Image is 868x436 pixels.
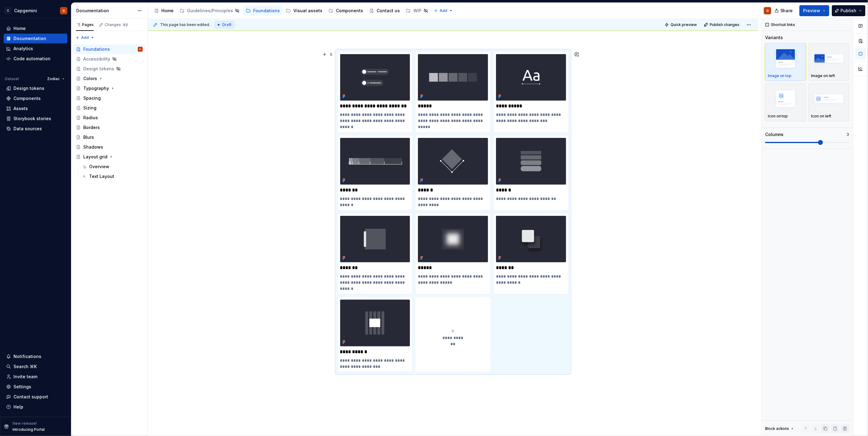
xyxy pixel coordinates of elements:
[4,24,67,33] a: Home
[4,54,67,64] a: Code automation
[440,8,447,13] span: Add
[73,142,145,152] a: Shadows
[4,372,67,382] a: Invite team
[496,216,566,262] img: d953e9b3-0266-48e1-b88d-1836c46ae063.png
[152,5,431,17] div: Page tree
[809,83,850,121] button: placeholderIcon on left
[47,76,60,81] span: Zodiac
[83,144,103,150] div: Shadows
[13,105,28,112] div: Assets
[76,22,94,27] div: Pages
[811,47,847,69] img: placeholder
[4,352,67,361] button: Notifications
[79,172,145,181] a: Text Layout
[4,7,12,14] div: C
[160,22,210,27] span: This page has been edited.
[83,46,110,52] div: Foundations
[765,83,806,121] button: placeholderIcon on top
[83,56,110,62] div: Accessibility
[768,114,788,119] p: Icon on top
[13,95,41,102] div: Components
[44,75,67,83] button: Zodiac
[13,427,45,432] p: Introducing Portal
[4,94,67,103] a: Components
[105,22,129,27] div: Changes
[847,132,849,137] p: 3
[4,362,67,371] button: Search ⌘K
[243,6,282,16] a: Foundations
[4,34,67,43] a: Documentation
[293,8,322,14] div: Visual assets
[222,22,231,27] span: Draft
[765,35,783,41] div: Variants
[13,364,37,370] div: Search ⌘K
[83,66,114,72] div: Design tokens
[13,25,26,31] div: Home
[73,103,145,113] a: Sizing
[832,5,866,16] button: Publish
[73,83,145,93] a: Typography
[367,6,402,16] a: Contact us
[4,44,67,54] a: Analytics
[4,104,67,113] a: Assets
[62,8,65,13] div: G
[13,126,42,132] div: Data sources
[768,47,803,69] img: placeholder
[83,154,107,160] div: Layout grid
[13,56,51,62] div: Code automation
[4,124,67,134] a: Data sources
[83,95,101,101] div: Spacing
[81,35,89,40] span: Add
[13,85,44,91] div: Design tokens
[4,382,67,392] a: Settings
[122,22,129,27] span: 92
[5,76,19,81] div: Dataset
[13,404,23,410] div: Help
[340,300,410,346] img: f71a5bf2-46f1-4739-90d1-bcfcb6bcdfaa.png
[89,164,109,170] div: Overview
[73,93,145,103] a: Spacing
[13,421,37,426] p: New release!
[13,394,48,400] div: Contact support
[83,134,94,140] div: Blurs
[76,8,134,14] div: Documentation
[83,105,96,111] div: Sizing
[73,123,145,132] a: Borders
[336,8,363,14] div: Components
[4,114,67,124] a: Storybook stories
[432,6,455,15] button: Add
[811,87,847,110] img: placeholder
[73,54,145,64] a: Accessibility
[13,374,37,380] div: Invite team
[253,8,280,14] div: Foundations
[377,8,400,14] div: Contact us
[340,54,410,101] img: aec0b4a2-ef2c-44b3-ae2c-e72d1a0b5ec0.png
[663,20,700,29] button: Quick preview
[418,216,488,262] img: c7ab6d2f-af54-43b7-b3cb-77fab2eb4d34.png
[13,35,46,42] div: Documentation
[89,173,114,179] div: Text Layout
[326,6,366,16] a: Components
[1,4,70,17] button: CCapgeminiG
[13,384,31,390] div: Settings
[803,8,821,14] span: Preview
[73,64,145,74] a: Design tokens
[83,124,100,131] div: Borders
[768,87,803,110] img: placeholder
[13,46,33,52] div: Analytics
[83,85,109,91] div: Typography
[73,152,145,162] a: Layout grid
[765,424,795,433] div: Block actions
[809,43,850,81] button: placeholderImage on left
[140,46,141,52] div: G
[780,8,793,14] span: Share
[161,8,174,14] div: Home
[496,138,566,184] img: caec7569-7c49-4826-8066-46f1bb42d5fb.png
[496,54,566,101] img: 42a4f62a-9ab1-445a-8e36-490315e720dc.png
[73,44,145,181] div: Page tree
[79,162,145,172] a: Overview
[4,392,67,402] button: Contact support
[671,22,697,27] span: Quick preview
[340,216,410,262] img: a82e06b2-a5a9-48cf-8047-b8f5d22049ec.png
[765,131,784,138] div: Columns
